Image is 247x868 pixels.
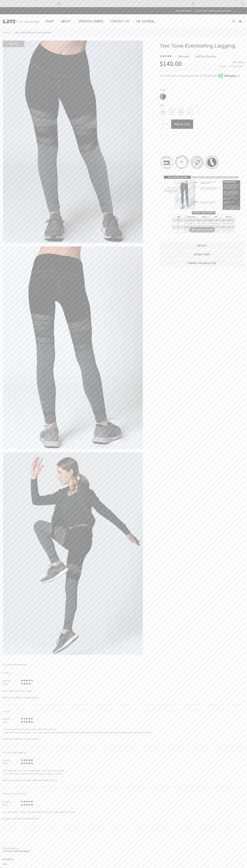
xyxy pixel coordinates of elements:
iframe: Secure payment button frame [171,133,193,142]
strong: Two Tone Everlasting Legging [15,31,51,34]
span: Review by [3,738,13,740]
span: About [61,19,71,23]
span: You're reviewing: [3,847,18,849]
div: 100% [21,762,33,764]
span: Shop [46,18,54,24]
strong: [PERSON_NAME] [14,738,31,740]
span: Review by [3,779,13,782]
div: 100% [21,759,33,761]
strong: [PERSON_NAME] [14,696,31,699]
div: Large [186,109,193,115]
div: Small [169,109,175,115]
span: Price [3,762,8,765]
span: Quality [3,759,11,762]
a: Sign In [195,9,203,13]
select: Qty [160,119,169,129]
time: [DATE] [32,696,39,699]
span: $140.00 [160,60,182,68]
strong: [PERSON_NAME] [14,817,31,820]
time: [DATE] [32,817,39,820]
span: Reviews [179,54,190,58]
span: Quality [3,800,11,803]
button: Add to Cart [171,119,193,129]
span: Price [3,682,8,685]
strong: Two Tone Everlasting Legging [3,850,92,852]
span: Quality [3,717,11,720]
a: Add Your Review [195,54,216,58]
span: Size [160,104,164,107]
div: Nice, soft fabric, very comfy. [3,689,244,692]
span: Review by [3,817,13,820]
strong: Customer Reviews [3,664,27,666]
div: 80% [21,683,33,685]
time: [DATE] [32,738,39,740]
span: Review by [3,696,13,699]
a: Tracking Info [175,9,192,13]
iframe: reCAPTCHA [3,831,57,845]
span: Your Rating [3,858,13,860]
span: Add to Cart [174,122,190,126]
span: Contact Us [110,19,129,23]
span: In stock [233,61,244,64]
div: Availability [220,61,244,64]
div: Comfy [3,672,244,674]
div: This leggings are super comfortable and very nice looking . The waistband is elastic free so it d... [3,769,244,775]
div: Cool looking leggings [3,751,244,754]
div: Medium [178,109,184,115]
div: Love it [3,710,244,712]
a: Create an Account [208,9,231,13]
a: Sizing Chart [160,250,244,258]
div: 100% [21,679,33,682]
a: 4Reviews [178,54,190,58]
div: Great workout Pants [3,793,244,795]
div: 100% [21,721,33,723]
span: Quality [3,679,11,682]
a: Finding the Right Size [160,259,244,267]
span: Color [160,88,165,92]
a: Home [3,31,9,34]
strong: [PERSON_NAME] [PERSON_NAME] [14,779,49,782]
div: I wear them to my Pilates / spin class all the time. I love the two color design , very cool look... [3,728,244,734]
a: Click to expand [160,174,244,234]
span: Two Tone Everlasting Legging [160,43,235,49]
span: [PERSON_NAME] [78,19,103,23]
strong: SKU [220,65,227,68]
a: Details [160,242,244,250]
div: Very soft fabric, comfy and no elastic on the waistband which I love. [3,810,244,814]
time: [DATE] [50,779,57,782]
span: Price [3,721,8,723]
div: 100% [21,718,33,720]
div: Slate/Black [160,94,166,100]
span: Price [3,804,8,806]
div: 100% [21,800,33,803]
div: 98% [160,55,172,57]
span: LM Journal [136,19,155,23]
div: XS [160,109,166,115]
div: LG200608STT [228,65,244,68]
a: store logo [3,19,38,24]
div: 100% [21,804,33,806]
